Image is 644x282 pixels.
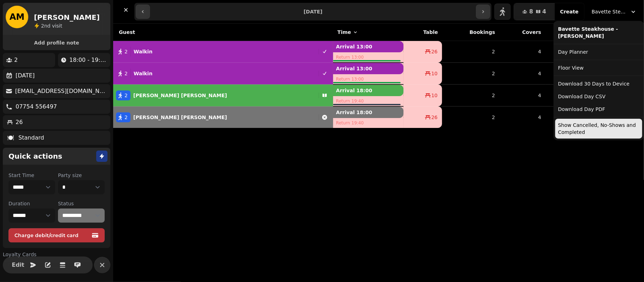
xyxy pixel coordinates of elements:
button: Download 30 Days to Device [555,77,642,90]
button: Download Day CSV [555,90,642,103]
button: Show Cancelled, No-Shows and Completed [555,119,642,139]
a: Floor View [555,61,642,74]
div: Bavette Steakhouse - [PERSON_NAME] [555,23,642,42]
div: Bavette Steakhouse - [PERSON_NAME] [553,21,644,140]
span: Bavette Steakhouse - [PERSON_NAME] [592,8,627,15]
button: Download Day PDF [555,103,642,116]
button: Bavette Steakhouse - [PERSON_NAME] [587,5,641,18]
a: Day Planner [555,46,642,58]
